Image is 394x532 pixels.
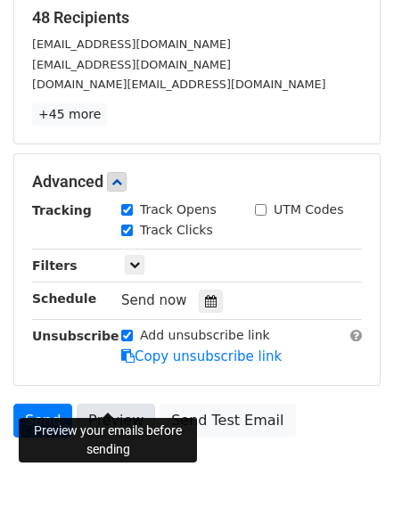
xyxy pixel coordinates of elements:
[121,348,282,364] a: Copy unsubscribe link
[32,58,231,71] small: [EMAIL_ADDRESS][DOMAIN_NAME]
[13,404,72,438] a: Send
[305,446,394,532] iframe: Chat Widget
[32,103,107,126] a: +45 more
[32,8,362,28] h5: 48 Recipients
[32,329,119,343] strong: Unsubscribe
[32,291,96,306] strong: Schedule
[32,78,325,91] small: [DOMAIN_NAME][EMAIL_ADDRESS][DOMAIN_NAME]
[32,37,231,51] small: [EMAIL_ADDRESS][DOMAIN_NAME]
[19,418,197,462] div: Preview your emails before sending
[160,404,295,438] a: Send Test Email
[140,201,217,219] label: Track Opens
[32,203,92,217] strong: Tracking
[121,292,187,308] span: Send now
[32,258,78,273] strong: Filters
[77,404,155,438] a: Preview
[140,326,270,345] label: Add unsubscribe link
[140,221,213,240] label: Track Clicks
[274,201,343,219] label: UTM Codes
[32,172,362,192] h5: Advanced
